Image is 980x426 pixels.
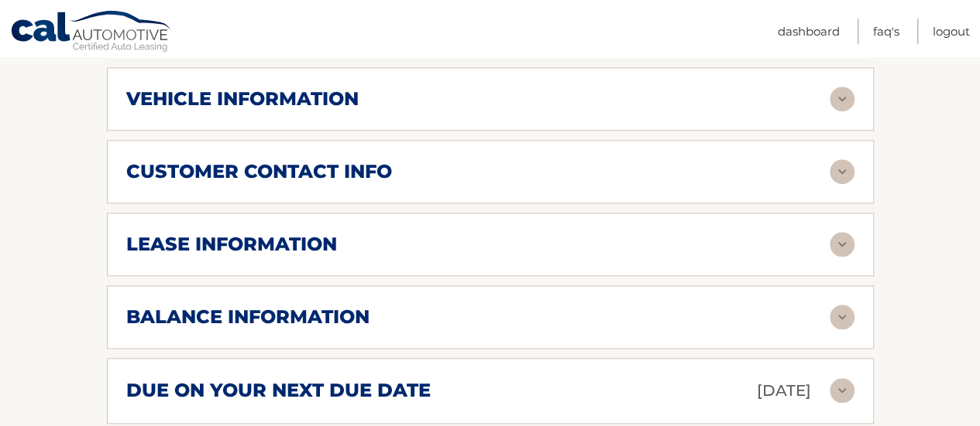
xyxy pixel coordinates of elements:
[126,87,359,111] h2: vehicle information
[830,87,854,111] img: accordion-rest.svg
[830,378,854,403] img: accordion-rest.svg
[757,377,811,404] p: [DATE]
[126,379,431,402] h2: due on your next due date
[830,305,854,329] img: accordion-rest.svg
[126,233,337,256] h2: lease information
[873,19,899,44] a: FAQ's
[778,19,840,44] a: Dashboard
[830,232,854,257] img: accordion-rest.svg
[10,10,173,55] a: Cal Automotive
[126,160,392,183] h2: customer contact info
[830,159,854,184] img: accordion-rest.svg
[933,19,970,44] a: Logout
[126,305,370,329] h2: balance information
